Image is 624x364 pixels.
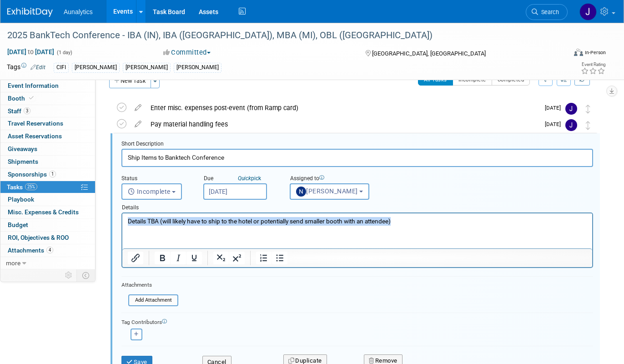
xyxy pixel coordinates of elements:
span: Sponsorships [8,171,56,178]
button: [PERSON_NAME] [290,183,369,200]
span: to [26,48,35,56]
span: Search [538,9,559,15]
a: more [0,257,95,269]
div: Short Description [121,140,593,149]
span: Shipments [8,158,38,165]
span: [DATE] [545,121,565,127]
span: Playbook [8,196,34,203]
button: Underline [186,252,202,264]
span: [PERSON_NAME] [296,187,358,195]
span: (1 day) [56,50,72,56]
span: Budget [8,221,28,228]
span: 1 [49,171,56,177]
div: Event Rating [581,62,605,67]
iframe: Rich Text Area [122,213,592,248]
a: Travel Reservations [0,117,95,130]
span: Booth [8,95,35,102]
a: Event Information [0,80,95,92]
a: Sponsorships1 [0,168,95,181]
a: Asset Reservations [0,130,95,142]
div: Details [121,200,593,212]
img: ExhibitDay [7,8,53,17]
div: Tag Contributors [121,317,593,326]
span: Staff [8,107,30,115]
span: Travel Reservations [8,120,63,127]
a: edit [130,120,146,128]
a: Giveaways [0,143,95,155]
a: Booth [0,92,95,105]
span: Misc. Expenses & Credits [8,208,79,216]
a: Edit [30,64,45,71]
div: [PERSON_NAME] [72,63,120,72]
span: Incomplete [128,188,171,195]
a: Staff3 [0,105,95,117]
i: Move task [586,105,590,113]
div: [PERSON_NAME] [174,63,221,72]
span: 3 [24,107,30,114]
a: Misc. Expenses & Credits [0,206,95,218]
button: Bullet list [272,252,287,264]
div: Enter misc. expenses post-event (from Ramp card) [146,100,539,116]
img: Julie Grisanti-Cieslak [565,103,577,115]
button: Bold [155,252,170,264]
i: Booth reservation complete [29,96,34,101]
span: more [6,259,20,267]
i: Quick [238,175,251,182]
div: Attachments [121,281,178,289]
div: Assigned to [290,175,398,183]
a: Budget [0,219,95,231]
button: Superscript [229,252,245,264]
a: Shipments [0,156,95,168]
span: 25% [25,183,37,190]
a: Tasks25% [0,181,95,193]
a: ROI, Objectives & ROO [0,232,95,244]
i: Move task [586,121,590,130]
input: Name of task or a short description [121,149,593,167]
span: Aunalytics [64,8,93,15]
div: In-Person [584,49,606,56]
td: Toggle Event Tabs [77,269,96,281]
td: Tags [7,62,45,73]
span: [DATE] [545,105,565,111]
input: Due Date [203,183,267,200]
button: Incomplete [121,183,182,200]
img: Julie Grisanti-Cieslak [579,3,597,20]
div: Event Format [518,47,606,61]
div: Due [203,175,276,183]
span: Tasks [7,183,37,191]
button: Committed [160,48,214,57]
a: Attachments4 [0,244,95,257]
div: CIFI [54,63,69,72]
button: Numbered list [256,252,272,264]
span: Asset Reservations [8,132,62,140]
span: [GEOGRAPHIC_DATA], [GEOGRAPHIC_DATA] [372,50,486,57]
div: [PERSON_NAME] [123,63,171,72]
div: Pay material handling fees [146,116,539,132]
span: Event Information [8,82,59,89]
td: Personalize Event Tab Strip [61,269,77,281]
span: Attachments [8,247,53,254]
span: [DATE] [DATE] [7,48,55,56]
img: Format-Inperson.png [574,49,583,56]
button: Italic [171,252,186,264]
button: New Task [109,74,151,88]
a: Playbook [0,193,95,206]
a: Quickpick [236,175,263,182]
div: Status [121,175,190,183]
button: Subscript [213,252,229,264]
span: 4 [46,247,53,253]
a: edit [130,104,146,112]
span: ROI, Objectives & ROO [8,234,69,241]
span: Giveaways [8,145,37,152]
button: Insert/edit link [128,252,143,264]
div: 2025 BankTech Conference - IBA (IN), IBA ([GEOGRAPHIC_DATA]), MBA (MI), OBL ([GEOGRAPHIC_DATA]) [4,27,555,44]
a: Search [526,4,568,20]
img: Julie Grisanti-Cieslak [565,119,577,131]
